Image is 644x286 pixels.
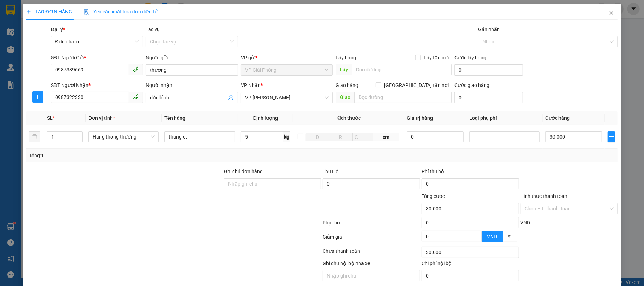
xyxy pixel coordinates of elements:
[253,115,278,121] span: Định lượng
[336,82,358,88] span: Giao hàng
[241,82,261,88] span: VP Nhận
[83,9,158,14] span: Yêu cầu xuất hóa đơn điện tử
[454,92,523,103] input: Cước giao hàng
[521,220,530,226] span: VND
[407,131,464,142] input: 0
[352,64,452,75] input: Dọc đường
[421,54,452,62] span: Lấy tận nơi
[83,9,89,15] img: icon
[407,115,433,121] span: Giá trị hàng
[69,37,86,43] span: Website
[283,131,290,142] span: kg
[69,36,132,43] strong: : [DOMAIN_NAME]
[478,27,500,32] label: Gán nhãn
[55,36,139,47] span: Đơn nhà xe
[306,133,329,141] input: D
[245,92,329,103] span: VP LÊ HỒNG PHONG
[422,193,445,199] span: Tổng cước
[381,81,452,89] span: [GEOGRAPHIC_DATA] tận nơi
[133,66,139,72] span: phone
[354,92,452,103] input: Dọc đường
[608,131,615,142] button: plus
[454,82,489,88] label: Cước giao hàng
[609,10,614,16] span: close
[241,54,333,62] div: VP gửi
[26,9,72,14] span: TẠO ĐƠN HÀNG
[146,81,238,89] div: Người nhận
[336,92,354,103] span: Giao
[352,133,373,141] input: C
[322,233,421,245] div: Giảm giá
[164,115,185,121] span: Tên hàng
[29,152,249,159] div: Tổng: 1
[373,133,400,141] span: cm
[521,193,568,199] label: Hình thức thanh toán
[146,54,238,62] div: Người gửi
[336,64,352,75] span: Lấy
[323,169,339,174] span: Thu Hộ
[224,178,321,189] input: Ghi chú đơn hàng
[422,259,519,270] div: Chi phí nội bộ
[29,131,40,142] button: delete
[508,234,512,239] span: %
[466,111,543,125] th: Loại phụ phí
[545,115,570,121] span: Cước hàng
[146,27,160,32] label: Tác vụ
[422,168,519,178] div: Phí thu hộ
[454,55,486,60] label: Cước lấy hàng
[224,169,263,174] label: Ghi chú đơn hàng
[487,234,497,239] span: VND
[51,27,65,32] span: Đại lý
[323,259,420,270] div: Ghi chú nội bộ nhà xe
[32,91,43,103] button: plus
[329,133,353,141] input: R
[245,65,329,75] span: VP Giải Phóng
[47,115,53,121] span: SL
[133,94,139,100] span: phone
[72,21,129,28] strong: PHIẾU GỬI HÀNG
[26,9,31,14] span: plus
[7,11,40,44] img: logo
[52,12,149,19] strong: CÔNG TY TNHH VĨNH QUANG
[228,95,234,100] span: user-add
[602,4,621,23] button: Close
[33,94,43,100] span: plus
[77,30,123,35] strong: Hotline : 0889 23 23 23
[93,132,155,142] span: Hàng thông thường
[608,134,615,140] span: plus
[336,55,356,60] span: Lấy hàng
[337,115,361,121] span: Kích thước
[454,64,523,76] input: Cước lấy hàng
[88,115,115,121] span: Đơn vị tính
[51,81,143,89] div: SĐT Người Nhận
[322,247,421,259] div: Chưa thanh toán
[164,131,235,142] input: VD: Bàn, Ghế
[322,219,421,231] div: Phụ thu
[51,54,143,62] div: SĐT Người Gửi
[323,270,420,281] input: Nhập ghi chú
